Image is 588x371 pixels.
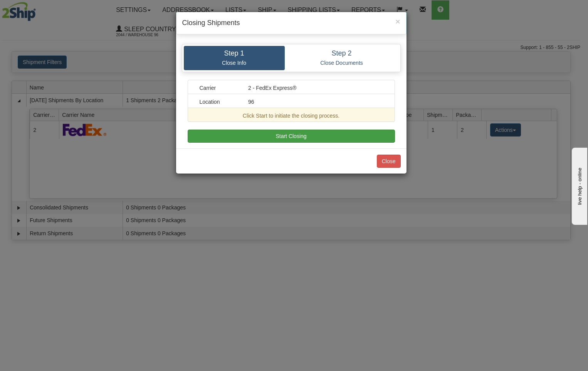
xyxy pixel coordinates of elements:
[188,130,395,143] button: Start Closing
[190,59,279,66] p: Close Info
[395,17,400,26] span: ×
[182,18,400,28] h4: Closing Shipments
[285,46,399,70] a: Step 2 Close Documents
[190,50,279,57] h4: Step 1
[395,17,400,25] button: Close
[194,98,243,106] div: Location
[194,112,389,120] div: Click Start to initiate the closing process.
[291,59,393,66] p: Close Documents
[194,84,243,92] div: Carrier
[6,7,71,12] div: live help - online
[184,46,285,70] a: Step 1 Close Info
[291,50,393,57] h4: Step 2
[242,84,389,92] div: 2 - FedEx Express®
[570,146,587,225] iframe: chat widget
[377,155,401,168] button: Close
[242,98,389,106] div: 96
